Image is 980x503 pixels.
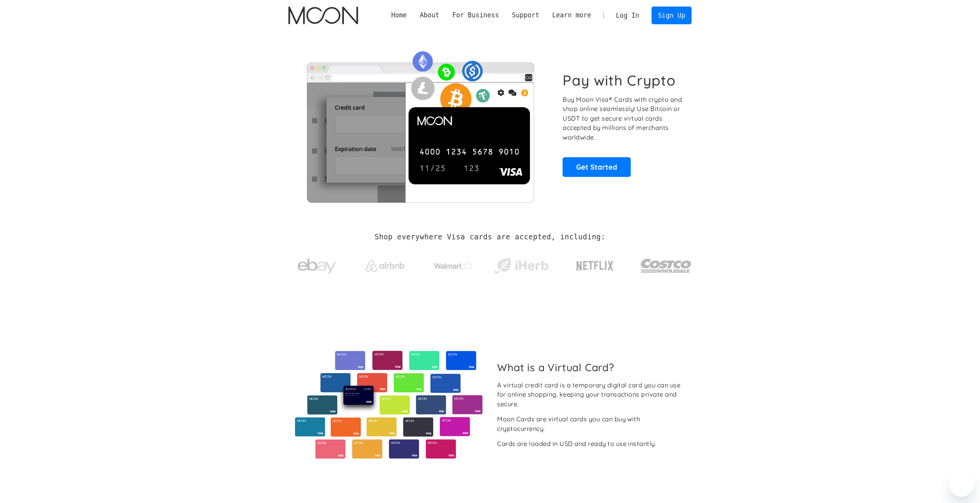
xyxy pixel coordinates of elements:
[497,380,685,409] div: A virtual credit card is a temporary digital card you can use for online shopping, keeping your t...
[375,233,605,241] h2: Shop everywhere Visa cards are accepted, including:
[288,7,358,24] img: Moon Logo
[434,261,472,271] img: Walmart
[356,252,414,276] a: Airbnb
[497,361,685,373] h2: What is a Virtual Card?
[640,244,692,284] a: Costco
[385,10,413,20] a: Home
[493,248,550,280] a: iHerb
[563,95,683,142] p: Buy Moon Visa® Cards with crypto and shop online seamlessly! Use Bitcoin or USDT to get secure vi...
[366,260,404,272] img: Airbnb
[506,10,546,20] div: Support
[610,7,646,24] a: Log In
[497,439,656,449] div: Cards are loaded in USD and ready to use instantly.
[576,256,614,276] img: Netflix
[512,10,539,20] div: Support
[294,351,484,459] img: Virtual cards from Moon
[446,10,506,20] div: For Business
[413,10,446,20] div: About
[420,10,439,20] div: About
[424,254,482,274] a: Walmart
[288,7,358,24] a: home
[452,10,499,20] div: For Business
[552,10,591,20] div: Learn more
[561,249,630,279] a: Netflix
[288,246,346,282] a: ebay
[652,7,692,24] a: Sign Up
[288,46,552,202] img: Moon Cards let you spend your crypto anywhere Visa is accepted.
[493,256,550,276] img: iHerb
[563,72,676,89] h1: Pay with Crypto
[563,157,631,177] a: Get Started
[497,414,685,433] div: Moon Cards are virtual cards you can buy with cryptocurrency.
[298,254,336,278] img: ebay
[546,10,598,20] div: Learn more
[640,251,692,280] img: Costco
[949,472,974,497] iframe: Button to launch messaging window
